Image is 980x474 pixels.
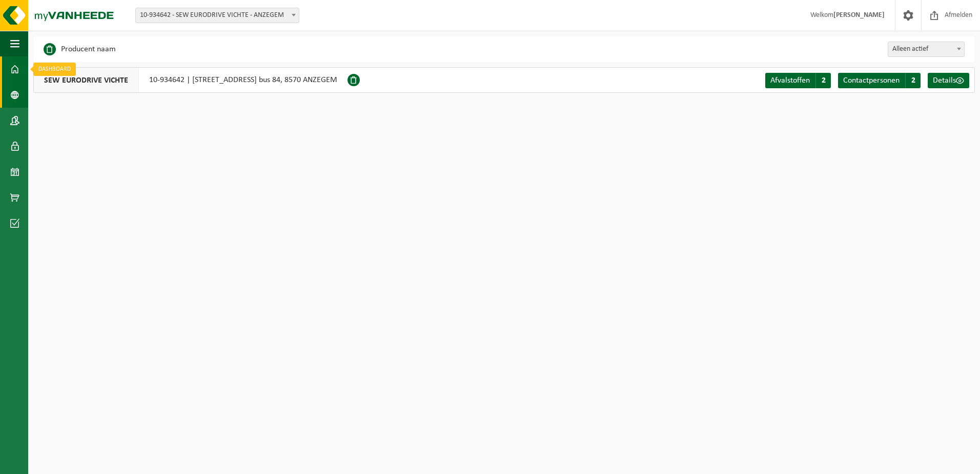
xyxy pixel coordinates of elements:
[928,73,969,88] a: Details
[136,8,299,23] span: 10-934642 - SEW EURODRIVE VICHTE - ANZEGEM
[833,11,885,19] strong: [PERSON_NAME]
[765,73,831,88] a: Afvalstoffen 2
[888,42,965,57] span: Alleen actief
[888,42,964,56] span: Alleen actief
[815,73,831,88] span: 2
[33,67,348,93] div: 10-934642 | [STREET_ADDRESS] bus 84, 8570 ANZEGEM
[770,76,810,85] span: Afvalstoffen
[933,76,956,85] span: Details
[44,42,116,57] li: Producent naam
[838,73,921,88] a: Contactpersonen 2
[34,68,139,92] span: SEW EURODRIVE VICHTE
[843,76,900,85] span: Contactpersonen
[135,8,299,23] span: 10-934642 - SEW EURODRIVE VICHTE - ANZEGEM
[905,73,921,88] span: 2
